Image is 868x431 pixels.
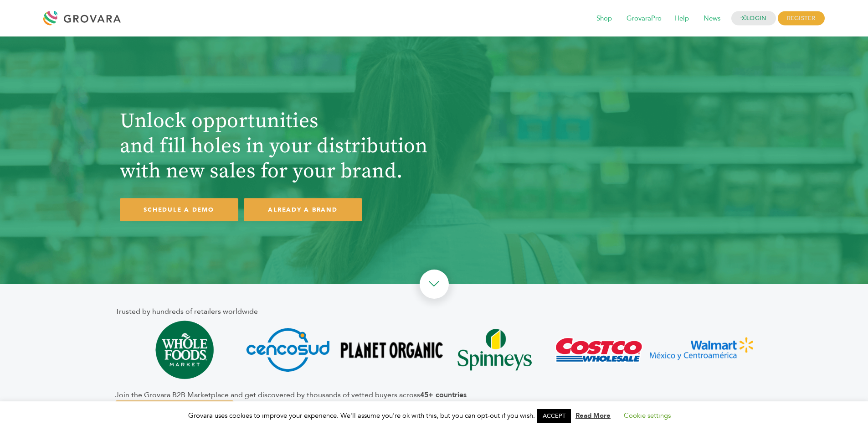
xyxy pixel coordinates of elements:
a: ALREADY A BRAND [244,198,362,221]
span: Grovara uses cookies to improve your experience. We'll assume you're ok with this, but you can op... [188,411,680,420]
span: News [697,10,727,27]
a: ACCEPT [537,409,571,423]
a: Read More [575,411,611,420]
div: Trusted by hundreds of retailers worldwide [115,306,753,317]
span: REGISTER [778,11,825,26]
a: Shop [590,14,618,24]
span: Help [668,10,695,27]
div: Join the Grovara B2B Marketplace and get discovered by thousands of vetted buyers across . [115,389,753,400]
b: 45+ countries [420,390,467,400]
span: Shop [590,10,618,27]
h1: Unlock opportunities and fill holes in your distribution with new sales for your brand. [120,109,430,184]
a: GrovaraPro [620,14,668,24]
a: News [697,14,727,24]
a: Cookie settings [624,411,671,420]
a: SCHEDULE A DEMO [120,198,238,221]
span: GrovaraPro [620,10,668,27]
a: LOGIN [731,11,776,26]
a: Help [668,14,695,24]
